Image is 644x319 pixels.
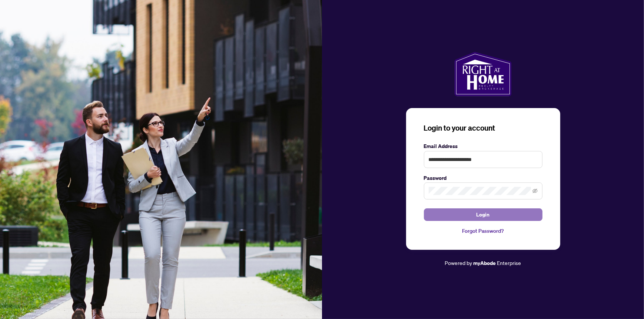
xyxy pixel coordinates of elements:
h3: Login to your account [424,123,542,133]
label: Email Address [424,142,542,150]
img: ma-logo [454,52,512,96]
span: eye-invisible [532,188,538,194]
button: Login [424,208,542,221]
label: Password [424,174,542,182]
a: Forgot Password? [424,227,542,235]
span: Enterprise [497,259,521,266]
a: myAbode [474,259,496,267]
span: Login [477,209,490,221]
span: Powered by [445,259,472,266]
